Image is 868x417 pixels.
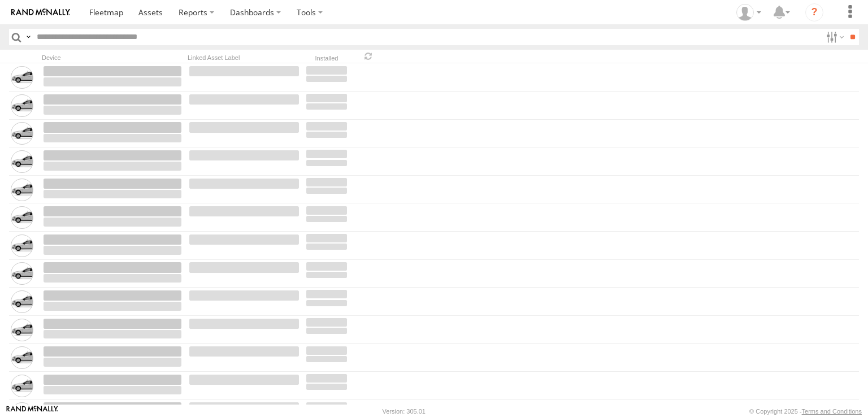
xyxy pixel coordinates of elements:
img: rand-logo.svg [11,8,70,16]
div: EMMANUEL SOTELO [732,4,765,21]
label: Search Query [24,29,33,45]
div: © Copyright 2025 - [749,408,862,415]
label: Search Filter Options [822,29,846,45]
i: ? [805,3,823,21]
div: Linked Asset Label [188,54,301,62]
a: Visit our Website [6,406,58,417]
div: Device [42,54,183,62]
div: Version: 305.01 [383,408,426,415]
div: Installed [305,56,348,62]
a: Terms and Conditions [802,408,862,415]
span: Refresh [362,51,375,62]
